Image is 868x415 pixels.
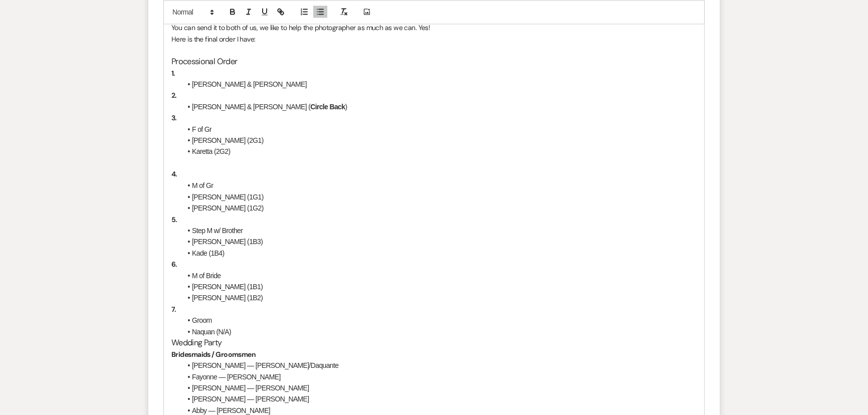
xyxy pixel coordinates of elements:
strong: 1. [171,69,175,78]
li: [PERSON_NAME] (1G1) [181,191,697,202]
strong: 6. [171,259,177,268]
li: M of Bride [181,270,697,281]
li: M of Gr [181,179,697,190]
p: You can send it to both of us, we like to help the photographer as much as we can. Yes! [171,22,697,33]
strong: 3. [171,113,177,122]
li: [PERSON_NAME] (1B2) [181,292,697,303]
li: [PERSON_NAME] (1G2) [181,202,697,213]
li: [PERSON_NAME] — [PERSON_NAME] [181,382,697,393]
h3: Processional Order [171,56,697,68]
li: [PERSON_NAME] (2G1) [181,135,697,146]
li: Karetta (2G2) [181,146,697,157]
li: [PERSON_NAME] (1B1) [181,281,697,292]
strong: 5. [171,215,177,224]
strong: Bridesmaids / Groomsmen [171,349,256,358]
li: Fayonne — [PERSON_NAME] [181,371,697,382]
li: [PERSON_NAME] — [PERSON_NAME] [181,393,697,404]
li: Kade (1B4) [181,247,697,258]
p: Here is the final order I have: [171,34,697,45]
li: [PERSON_NAME] & [PERSON_NAME] [181,79,697,90]
li: [PERSON_NAME] & [PERSON_NAME] ( ) [181,101,697,112]
li: F of Gr [181,124,697,135]
h3: Wedding Party [171,337,697,348]
li: Naquan (N/A) [181,326,697,337]
li: Step M w/ Brother [181,225,697,236]
strong: 2. [171,91,177,100]
strong: 7. [171,304,176,313]
li: [PERSON_NAME] (1B3) [181,236,697,247]
strong: Circle Back [310,103,345,111]
li: [PERSON_NAME] — [PERSON_NAME]/Daquante [181,359,697,370]
li: Groom [181,314,697,325]
strong: 4. [171,169,177,178]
